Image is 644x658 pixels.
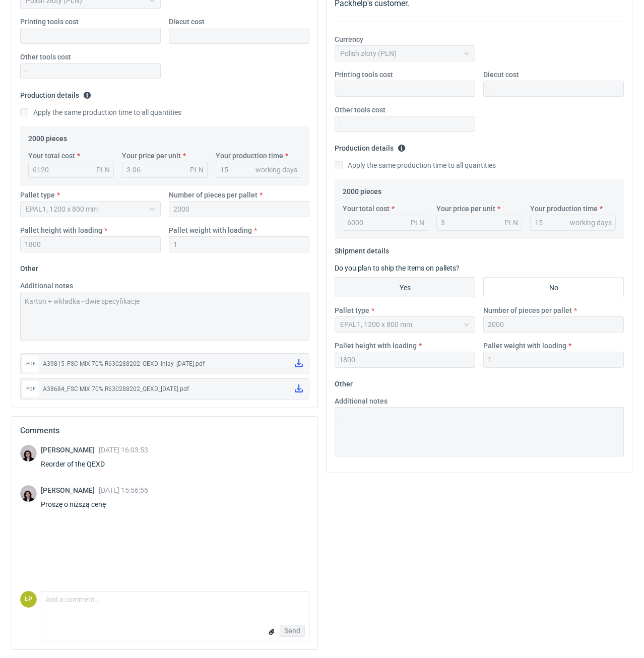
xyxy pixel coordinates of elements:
legend: Production details [335,140,406,152]
label: Number of pieces per pallet [483,305,572,315]
h2: Comments [20,425,309,437]
button: Send [280,625,305,637]
span: [DATE] 16:03:53 [99,446,148,454]
div: A39815_FSC MIX 70% R630288202_QEXD_Inlay_[DATE].pdf [43,359,287,369]
div: working days [255,165,297,175]
figcaption: ŁP [20,591,37,608]
div: pdf [23,356,39,372]
span: [DATE] 15:56:56 [99,486,148,494]
img: Sebastian Markut [20,445,37,462]
textarea: - [335,407,624,456]
span: Send [284,627,300,634]
label: Your price per unit [122,151,181,161]
label: Additional notes [335,396,388,406]
label: Your total cost [28,151,75,161]
div: PLN [504,218,518,228]
label: Apply the same production time to all quantities [20,107,181,117]
legend: Production details [20,87,91,99]
label: Pallet type [335,305,369,315]
legend: Other [20,260,38,273]
div: PLN [96,165,110,175]
label: Do you plan to ship the items on pallets? [335,264,460,272]
div: pdf [23,381,39,397]
div: Reorder of the QEXD [41,459,148,469]
label: Pallet height with loading [335,341,417,351]
label: Your production time [216,151,283,161]
div: PLN [411,218,424,228]
label: Diecut cost [169,17,205,27]
label: Printing tools cost [20,17,79,27]
label: Pallet weight with loading [483,341,566,351]
label: Other tools cost [335,105,385,115]
div: working days [570,218,612,228]
div: Proszę o niższą cenę [41,499,148,509]
span: [PERSON_NAME] [41,446,99,454]
label: Printing tools cost [335,70,393,80]
label: Pallet height with loading [20,225,102,235]
label: Diecut cost [483,70,519,80]
label: Pallet weight with loading [169,225,252,235]
label: Pallet type [20,190,55,200]
label: Your total cost [343,204,390,214]
div: A38684_FSC MIX 70% R630288202_QEXD_[DATE].pdf [43,384,287,394]
label: Additional notes [20,281,73,291]
label: Apply the same production time to all quantities [335,160,496,170]
label: Currency [335,34,363,44]
span: [PERSON_NAME] [41,486,99,494]
img: Sebastian Markut [20,485,37,502]
textarea: Karton + wkładka - dwie specyfikacje [20,292,309,341]
legend: Shipment details [335,243,389,255]
label: Your price per unit [436,204,495,214]
div: PLN [190,165,204,175]
label: Your production time [530,204,598,214]
legend: 2000 pieces [28,130,67,143]
legend: 2000 pieces [343,183,381,195]
legend: Other [335,376,353,388]
div: Łukasz Postawa [20,591,37,608]
label: Other tools cost [20,52,71,62]
label: Number of pieces per pallet [169,190,257,200]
